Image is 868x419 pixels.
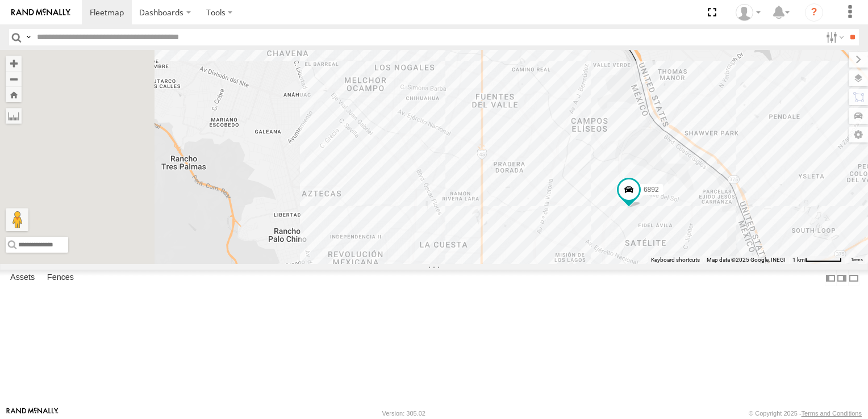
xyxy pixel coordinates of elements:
label: Fences [41,270,80,286]
a: Visit our Website [6,408,59,419]
button: Keyboard shortcuts [651,256,700,264]
button: Drag Pegman onto the map to open Street View [6,208,28,231]
div: © Copyright 2025 - [749,410,862,417]
div: v Ramirez [732,4,765,21]
label: Assets [5,270,40,286]
label: Hide Summary Table [848,270,859,286]
a: Terms [851,257,863,262]
i: ? [805,3,823,22]
span: 6892 [644,185,659,193]
div: Version: 305.02 [382,410,425,417]
label: Search Filter Options [821,29,846,45]
a: Terms and Conditions [802,410,862,417]
button: Zoom Home [6,87,22,102]
label: Dock Summary Table to the Right [836,270,848,286]
label: Search Query [24,29,33,45]
label: Map Settings [849,127,868,143]
label: Dock Summary Table to the Left [825,270,836,286]
span: 1 km [792,257,805,263]
button: Zoom out [6,71,22,87]
span: Map data ©2025 Google, INEGI [707,257,786,263]
img: rand-logo.svg [11,9,70,16]
button: Map Scale: 1 km per 61 pixels [789,256,845,264]
button: Zoom in [6,56,22,71]
label: Measure [6,108,22,124]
